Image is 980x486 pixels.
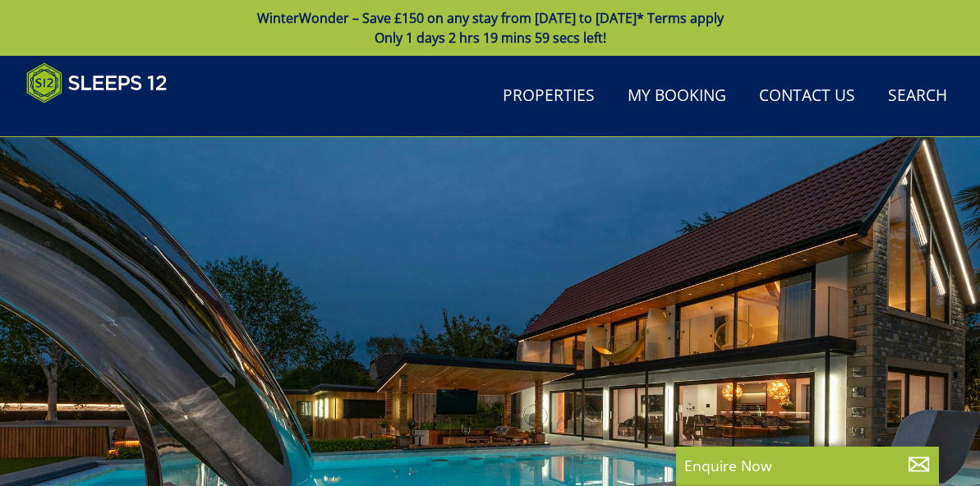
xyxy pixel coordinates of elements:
a: Properties [496,78,601,115]
a: My Booking [621,78,733,115]
p: Enquire Now [684,455,931,476]
iframe: Customer reviews powered by Trustpilot [18,113,191,127]
a: Contact Us [752,78,862,115]
img: Sleeps 12 [26,62,168,103]
a: Search [881,78,954,115]
span: Only 1 days 2 hrs 19 mins 59 secs left! [375,29,606,47]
